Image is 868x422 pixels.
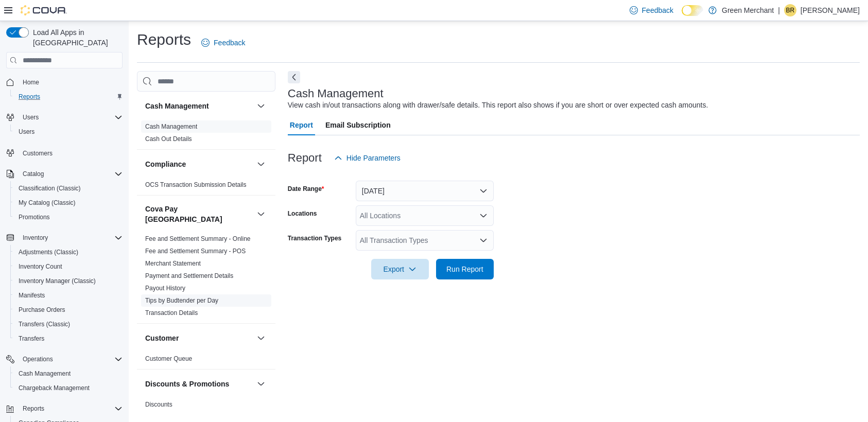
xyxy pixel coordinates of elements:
[19,146,123,159] span: Customers
[377,259,423,279] span: Export
[19,370,71,378] span: Cash Management
[145,379,253,389] button: Discounts & Promotions
[14,275,100,287] a: Inventory Manager (Classic)
[14,260,66,273] a: Inventory Count
[10,196,127,210] button: My Catalog (Classic)
[14,260,123,273] span: Inventory Count
[145,297,218,304] a: Tips by Budtender per Day
[288,87,384,100] h3: Cash Management
[10,274,127,288] button: Inventory Manager (Classic)
[19,168,48,180] button: Catalog
[14,91,44,103] a: Reports
[14,332,123,345] span: Transfers
[14,197,123,209] span: My Catalog (Classic)
[288,71,300,83] button: Next
[137,233,275,323] div: Cova Pay [GEOGRAPHIC_DATA]
[14,304,70,316] a: Purchase Orders
[145,272,233,279] a: Payment and Settlement Details
[145,259,201,268] span: Merchant Statement
[145,247,246,255] span: Fee and Settlement Summary - POS
[14,211,54,223] a: Promotions
[14,91,123,103] span: Reports
[137,120,275,149] div: Cash Management
[436,259,494,279] button: Run Report
[10,366,127,381] button: Cash Management
[23,78,39,86] span: Home
[19,128,34,136] span: Users
[288,209,317,218] label: Locations
[23,113,39,121] span: Users
[19,199,76,207] span: My Catalog (Classic)
[14,182,123,195] span: Classification (Classic)
[288,234,341,242] label: Transaction Types
[29,27,123,48] span: Load All Apps in [GEOGRAPHIC_DATA]
[446,264,483,274] span: Run Report
[330,148,405,168] button: Hide Parameters
[14,211,123,223] span: Promotions
[19,147,57,160] a: Customers
[10,317,127,331] button: Transfers (Classic)
[19,320,70,328] span: Transfers (Classic)
[255,208,267,220] button: Cova Pay [GEOGRAPHIC_DATA]
[19,384,90,392] span: Chargeback Management
[145,101,209,111] h3: Cash Management
[14,332,48,345] a: Transfers
[14,382,123,394] span: Chargeback Management
[145,400,172,409] span: Discounts
[145,135,192,143] a: Cash Out Details
[145,204,253,224] button: Cova Pay [GEOGRAPHIC_DATA]
[145,272,233,280] span: Payment and Settlement Details
[786,4,795,16] span: BR
[19,402,48,415] button: Reports
[145,181,247,189] span: OCS Transaction Submission Details
[145,285,185,292] a: Payout History
[288,100,708,111] div: View cash in/out transactions along with drawer/safe details. This report also shows if you are s...
[722,4,774,16] p: Green Merchant
[10,125,127,139] button: Users
[479,236,488,244] button: Open list of options
[19,213,50,221] span: Promotions
[19,306,65,314] span: Purchase Orders
[288,185,324,193] label: Date Range
[145,248,246,255] a: Fee and Settlement Summary - POS
[14,246,82,258] a: Adjustments (Classic)
[145,333,179,343] h3: Customer
[255,378,267,390] button: Discounts & Promotions
[10,303,127,317] button: Purchase Orders
[145,284,185,292] span: Payout History
[137,29,191,50] h1: Reports
[356,181,494,201] button: [DATE]
[145,355,192,362] a: Customer Queue
[14,367,123,380] span: Cash Management
[14,126,123,138] span: Users
[19,248,78,256] span: Adjustments (Classic)
[23,234,48,242] span: Inventory
[784,4,796,16] div: Brandon Richard
[255,332,267,344] button: Customer
[288,152,322,164] h3: Report
[19,262,62,271] span: Inventory Count
[145,159,253,169] button: Compliance
[642,5,673,15] span: Feedback
[137,353,275,369] div: Customer
[145,122,197,131] span: Cash Management
[145,260,201,267] a: Merchant Statement
[19,76,123,89] span: Home
[19,111,123,124] span: Users
[2,75,127,90] button: Home
[145,123,197,130] a: Cash Management
[19,184,81,192] span: Classification (Classic)
[682,5,703,16] input: Dark Mode
[19,232,52,244] button: Inventory
[778,4,780,16] p: |
[19,353,123,365] span: Operations
[145,235,251,243] span: Fee and Settlement Summary - Online
[2,110,127,125] button: Users
[346,153,401,163] span: Hide Parameters
[2,167,127,181] button: Catalog
[19,168,123,180] span: Catalog
[21,5,67,15] img: Cova
[19,402,123,415] span: Reports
